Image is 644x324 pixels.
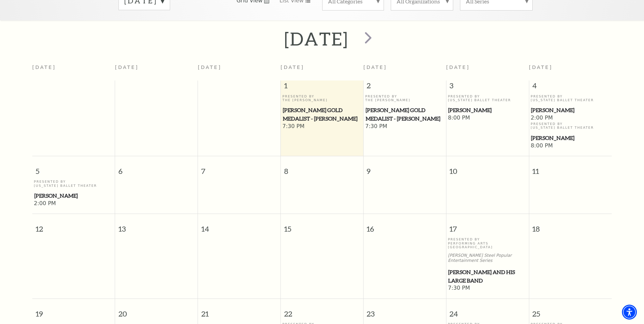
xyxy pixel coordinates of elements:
span: 1 [281,80,363,94]
th: [DATE] [115,60,198,80]
th: [DATE] [198,60,281,80]
span: 12 [32,214,115,237]
span: 13 [115,214,198,237]
p: Presented By Performing Arts [GEOGRAPHIC_DATA] [448,237,527,249]
span: [PERSON_NAME] [448,106,527,114]
span: [DATE] [529,65,553,70]
span: 2 [364,80,446,94]
span: 19 [32,299,115,322]
p: Presented By [US_STATE] Ballet Theater [531,94,610,102]
span: 5 [32,156,115,180]
span: 20 [115,299,198,322]
span: [PERSON_NAME] [531,134,610,142]
span: 23 [364,299,446,322]
span: [DATE] [446,65,470,70]
span: 8:00 PM [531,142,610,150]
th: [DATE] [32,60,115,80]
span: 2:00 PM [34,200,113,208]
span: 3 [446,80,529,94]
span: [DATE] [281,65,305,70]
span: 7:30 PM [282,123,362,130]
span: 17 [446,214,529,237]
p: Presented By The [PERSON_NAME] [365,94,444,102]
span: 7:30 PM [365,123,444,130]
h2: [DATE] [284,28,348,50]
p: Presented By The [PERSON_NAME] [282,94,362,102]
p: [PERSON_NAME] Steel Popular Entertainment Series [448,253,527,263]
span: 16 [364,214,446,237]
span: 14 [198,214,280,237]
span: [PERSON_NAME] and his Large Band [448,268,527,285]
span: 4 [529,80,612,94]
p: Presented By [US_STATE] Ballet Theater [34,180,113,187]
span: 8 [281,156,363,180]
span: 7 [198,156,280,180]
span: 10 [446,156,529,180]
span: 2:00 PM [531,114,610,122]
span: [DATE] [363,65,387,70]
span: 25 [529,299,612,322]
span: [PERSON_NAME] Gold Medalist - [PERSON_NAME] [366,106,444,123]
span: 21 [198,299,280,322]
span: 15 [281,214,363,237]
p: Presented By [US_STATE] Ballet Theater [448,94,527,102]
span: 11 [529,156,612,180]
span: 24 [446,299,529,322]
span: 7:30 PM [448,285,527,292]
span: 22 [281,299,363,322]
span: 18 [529,214,612,237]
span: 6 [115,156,198,180]
span: 8:00 PM [448,114,527,122]
span: [PERSON_NAME] [531,106,610,114]
span: 9 [364,156,446,180]
span: [PERSON_NAME] Gold Medalist - [PERSON_NAME] [283,106,361,123]
p: Presented By [US_STATE] Ballet Theater [531,122,610,130]
button: next [355,27,380,51]
div: Accessibility Menu [622,305,637,320]
span: [PERSON_NAME] [34,192,113,200]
